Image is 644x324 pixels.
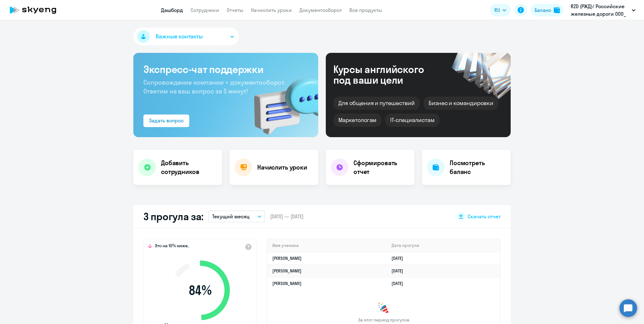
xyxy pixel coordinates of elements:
[333,97,420,110] div: Для общения и путешествий
[191,7,219,13] a: Сотрудники
[245,66,318,137] img: bg-img
[450,159,506,176] h4: Посмотреть баланс
[385,114,439,127] div: IT-специалистам
[156,32,203,41] span: Важные контакты
[386,239,500,252] th: Дата прогула
[267,239,386,252] th: Имя ученика
[251,7,292,13] a: Начислить уроки
[353,159,409,176] h4: Сформировать отчет
[554,7,560,13] img: balance
[212,213,250,220] p: Текущий месяц
[349,7,382,13] a: Все продукты
[490,4,511,16] button: RU
[227,7,243,13] a: Отчеты
[333,114,381,127] div: Маркетологам
[143,63,308,75] h3: Экспресс-чат поддержки
[468,213,501,220] span: Скачать отчет
[143,115,189,127] button: Задать вопрос
[377,302,390,315] img: congrats
[155,243,189,250] span: Это на 10% ниже,
[143,210,203,223] h2: 3 прогула за:
[272,268,302,274] a: [PERSON_NAME]
[270,213,303,220] span: [DATE] — [DATE]
[272,281,302,286] a: [PERSON_NAME]
[161,7,183,13] a: Дашборд
[143,78,286,95] span: Сопровождение компании + документооборот. Ответим на ваш вопрос за 5 минут!
[531,4,564,16] button: Балансbalance
[164,283,236,298] span: 84 %
[391,268,408,274] a: [DATE]
[424,97,498,110] div: Бизнес и командировки
[391,255,408,261] a: [DATE]
[333,64,441,85] div: Курсы английского под ваши цели
[133,28,239,45] button: Важные контакты
[272,255,302,261] a: [PERSON_NAME]
[149,117,184,124] div: Задать вопрос
[494,6,500,14] span: RU
[208,210,265,222] button: Текущий месяц
[161,159,217,176] h4: Добавить сотрудников
[535,6,551,14] div: Баланс
[568,3,639,18] button: RZD (РЖД)/ Российские железные дороги ООО_ KAM, КОРПОРАТИВНЫЙ УНИВЕРСИТЕТ РЖД АНО ДПО
[299,7,342,13] a: Документооборот
[571,3,629,18] p: RZD (РЖД)/ Российские железные дороги ООО_ KAM, КОРПОРАТИВНЫЙ УНИВЕРСИТЕТ РЖД АНО ДПО
[391,281,408,286] a: [DATE]
[257,163,307,172] h4: Начислить уроки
